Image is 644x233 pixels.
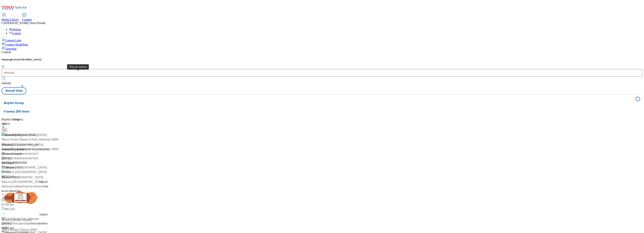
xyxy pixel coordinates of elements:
[5,207,15,211] div: McCain
[2,58,642,61] h5: Tenant:
[2,143,43,147] div: New to [GEOGRAPHIC_DATA]
[5,133,47,137] div: New to [GEOGRAPHIC_DATA]
[5,39,21,42] span: Content Lake
[22,18,32,21] span: Content
[2,50,642,54] div: Content
[2,161,51,165] div: [DATE]
[5,21,45,25] span: [PERSON_NAME] Serra Pereda
[2,46,642,50] a: Targeting
[2,148,49,155] span: / new-to-whoosh
[4,101,633,105] h4: Buylist Group
[2,185,23,188] span: / whoosh-jubilee
[2,122,119,126] div: 10000
[2,117,51,122] div: Buylist Category
[2,117,119,122] div: Buylist Product
[2,165,51,170] div: 02:36 pm
[2,198,51,202] div: [DATE]
[4,110,30,113] span: 4 lanes | 200 items
[2,122,51,126] div: 359
[13,222,30,225] span: / mccainchips
[2,69,642,77] input: Search
[10,58,41,61] span: ghs-[GEOGRAPHIC_DATA]
[2,202,51,207] div: 03:56 am
[2,42,642,46] a: Content Modelling
[2,38,642,42] a: Content Lake
[2,13,19,21] a: Media Library
[2,222,13,225] span: / whoosh
[5,47,16,50] span: Targeting
[5,43,28,46] span: Content Modelling
[25,148,46,151] span: / new-to-whoosh
[2,217,39,221] div: AD541516 McCain Whoosh
[2,170,119,174] div: [DATE]
[23,185,44,188] span: / new-to-whoosh
[2,87,26,94] button: Stored View
[2,95,642,116] button: Buylist Group4 lanes| 200 items
[2,148,25,151] span: / whoosh-summer
[2,222,48,230] span: / mccainwhoosh
[2,65,5,68] svg: Search Filters
[2,174,119,179] div: 03:58 am
[2,18,19,21] span: Media Library
[2,82,11,85] span: whoosh
[2,180,43,184] div: New to [GEOGRAPHIC_DATA]
[2,21,5,25] span: CS
[2,185,48,193] span: / new-to-whoosh
[22,13,32,21] a: Content
[5,170,47,174] div: New to [GEOGRAPHIC_DATA]
[9,32,21,35] a: Logout
[9,28,21,31] a: Settings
